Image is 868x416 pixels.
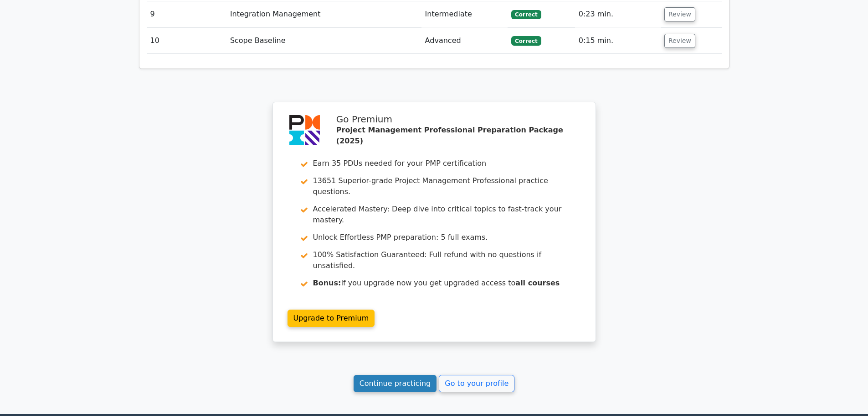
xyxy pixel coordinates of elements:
[147,1,226,27] td: 9
[147,28,226,54] td: 10
[575,28,661,54] td: 0:15 min.
[288,310,375,327] a: Upgrade to Premium
[421,28,508,54] td: Advanced
[226,1,421,27] td: Integration Management
[354,375,437,392] a: Continue practicing
[421,1,508,27] td: Intermediate
[226,28,421,54] td: Scope Baseline
[664,34,695,48] button: Review
[511,36,541,45] span: Correct
[664,7,695,21] button: Review
[575,1,661,27] td: 0:23 min.
[511,10,541,19] span: Correct
[439,375,514,392] a: Go to your profile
